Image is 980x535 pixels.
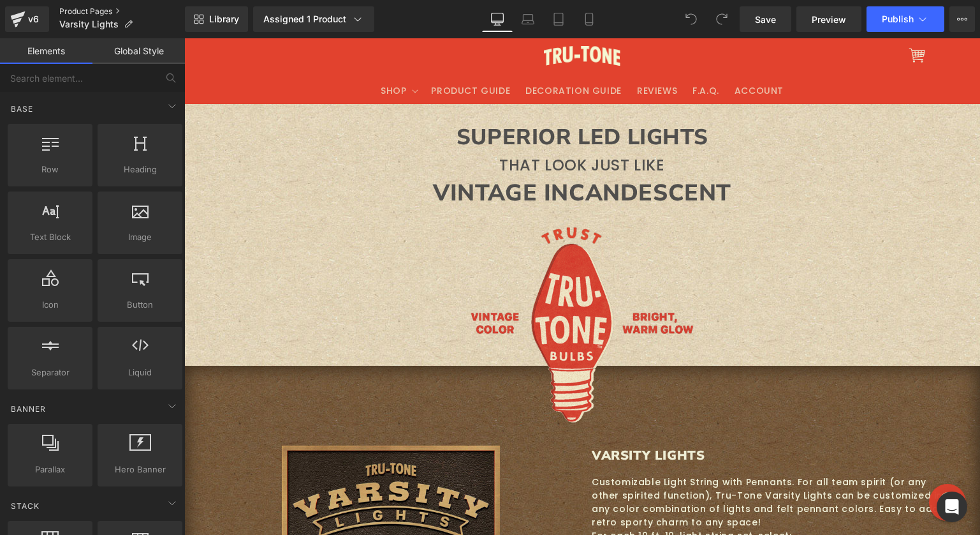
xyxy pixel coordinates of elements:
[185,6,248,32] a: New Library
[333,39,445,66] a: DECORATION GUIDE
[882,14,914,24] span: Publish
[59,6,185,17] a: Product Pages
[867,6,944,32] button: Publish
[189,39,239,66] summary: SHOP
[101,298,179,312] span: Button
[543,39,607,66] a: ACCOUNT
[5,6,49,32] a: v6
[263,13,364,26] div: Assigned 1 Product
[745,446,782,483] img: Chat Button
[513,6,543,32] a: Laptop
[355,3,441,32] a: Tru-Tone logo
[92,38,185,64] a: Global Style
[11,230,89,244] span: Text Block
[101,366,179,379] span: Liquid
[247,47,326,58] span: PRODUCT GUIDE
[10,403,47,415] span: Banner
[11,163,89,176] span: Row
[10,103,34,115] span: Base
[574,6,604,32] a: Mobile
[543,6,574,32] a: Tablet
[482,6,513,32] a: Desktop
[407,437,771,491] p: Customizable Light String with Pennants. For all team spirit (or any other spirited function), Tr...
[949,6,975,32] button: More
[101,163,179,176] span: Heading
[796,6,861,32] a: Preview
[678,6,704,32] button: Undo
[508,47,535,58] span: F.A.Q.
[11,366,89,379] span: Separator
[11,463,89,476] span: Parallax
[445,39,501,66] a: REVIEWS
[196,47,222,58] span: SHOP
[745,446,782,483] div: Chat widget toggle
[453,47,493,58] span: REVIEWS
[755,13,776,26] span: Save
[812,13,846,26] span: Preview
[937,492,967,522] div: Open Intercom Messenger
[98,407,316,516] img: VARSITY LIGHTS
[341,47,437,58] span: DECORATION GUIDE
[407,410,520,425] a: VARSITY LIGHTS
[709,6,735,32] button: Redo
[501,39,543,66] a: F.A.Q.
[101,463,179,476] span: Hero Banner
[26,11,41,27] div: v6
[239,39,333,66] a: PRODUCT GUIDE
[11,298,89,312] span: Icon
[101,230,179,244] span: Image
[59,19,119,29] span: Varsity Lights
[10,500,41,512] span: Stack
[550,47,599,58] span: ACCOUNT
[360,8,436,27] img: Tru-Tone logo
[209,13,239,25] span: Library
